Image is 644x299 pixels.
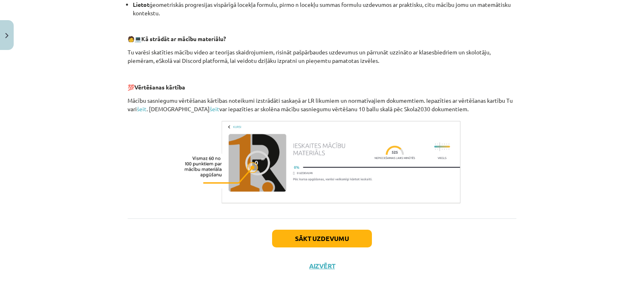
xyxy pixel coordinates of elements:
p: 💯 [128,83,516,91]
b: Kā strādāt ar mācību materiālu? [141,35,226,42]
b: Vērtēšanas kārtība [134,83,185,91]
button: Aizvērt [307,262,337,270]
li: ģeometriskās progresijas vispārīgā locekļa formulu, pirmo n locekļu summas formulu uzdevumos ar p... [133,0,516,17]
a: šeit [210,105,219,112]
p: 🧑 💻 [128,35,516,43]
img: icon-close-lesson-0947bae3869378f0d4975bcd49f059093ad1ed9edebbc8119c70593378902aed.svg [5,33,8,38]
p: Tu varēsi skatīties mācību video ar teorijas skaidrojumiem, risināt pašpārbaudes uzdevumus un pār... [128,48,516,65]
button: Sākt uzdevumu [272,230,372,247]
b: Lietot [133,1,149,8]
a: šeit [137,105,147,112]
p: Mācību sasniegumu vērtēšanas kārtības noteikumi izstrādāti saskaņā ar LR likumiem un normatīvajie... [128,96,516,113]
